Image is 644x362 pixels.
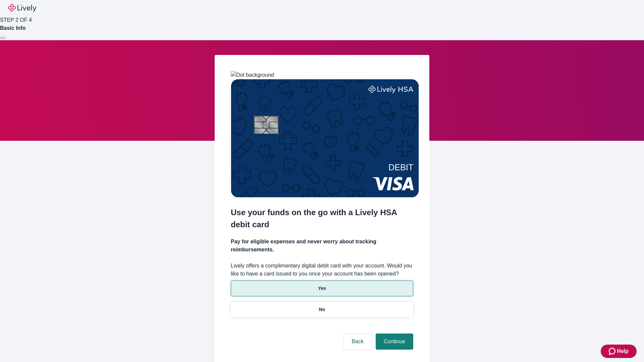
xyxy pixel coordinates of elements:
[231,262,413,278] label: Lively offers a complimentary digital debit card with your account. Would you like to have a card...
[609,347,617,355] svg: Zendesk support icon
[318,285,326,292] p: Yes
[319,306,325,313] p: No
[8,4,36,12] img: Lively
[231,206,413,231] h2: Use your funds on the go with a Lively HSA debit card
[343,334,372,350] button: Back
[617,347,629,355] span: Help
[601,345,637,358] button: Zendesk support iconHelp
[231,238,413,254] h4: Pay for eligible expenses and never worry about tracking reimbursements.
[231,281,413,296] button: Yes
[231,71,274,79] img: Dot background
[231,79,419,197] img: Debit card
[376,334,413,350] button: Continue
[231,302,413,317] button: No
